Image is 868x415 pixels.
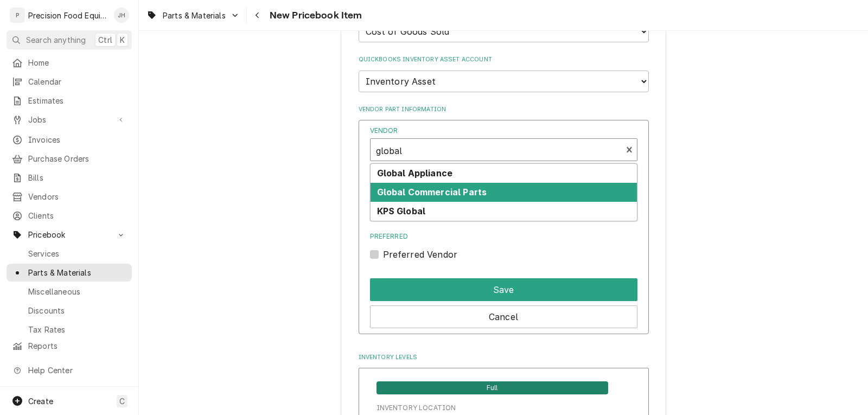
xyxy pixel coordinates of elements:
[359,105,649,114] label: Vendor Part Information
[28,95,126,106] span: Estimates
[28,286,126,297] span: Miscellaneous
[28,267,126,278] span: Parts & Materials
[119,395,125,407] span: C
[7,131,132,149] a: Invoices
[7,73,132,91] a: Calendar
[377,168,453,178] strong: Global Appliance
[370,305,637,328] button: Cancel
[359,55,649,64] label: QuickBooks Inventory Asset Account
[7,264,132,282] a: Parts & Materials
[370,301,637,328] div: Button Group Row
[7,302,132,320] a: Discounts
[370,126,637,136] label: Vendor
[7,150,132,168] a: Purchase Orders
[28,210,126,221] span: Clients
[26,34,86,46] span: Search anything
[7,111,132,129] a: Go to Jobs
[370,126,637,261] div: Vendor Part Cost Edit Form
[7,207,132,225] a: Clients
[376,380,608,394] div: Full
[114,8,129,23] div: Jason Hertel's Avatar
[7,54,132,72] a: Home
[377,206,426,216] strong: KPS Global
[142,7,244,24] a: Go to Parts & Materials
[266,8,362,23] span: New Pricebook Item
[28,229,110,240] span: Pricebook
[359,55,649,92] div: QuickBooks Inventory Asset Account
[28,134,126,145] span: Invoices
[28,172,126,183] span: Bills
[28,191,126,202] span: Vendors
[28,57,126,68] span: Home
[98,34,112,46] span: Ctrl
[7,245,132,263] a: Services
[7,169,132,187] a: Bills
[28,340,126,352] span: Reports
[28,305,126,316] span: Discounts
[377,187,487,197] strong: Global Commercial Parts
[383,248,458,261] label: Preferred Vendor
[120,34,125,46] span: K
[163,10,226,21] span: Parts & Materials
[376,403,456,413] div: Inventory Location
[28,397,53,406] span: Create
[370,232,637,261] div: Preferred
[359,105,649,340] div: Vendor Part Information
[28,114,110,125] span: Jobs
[7,30,132,49] button: Search anythingCtrlK
[370,232,637,241] label: Preferred
[376,381,608,394] span: Full
[28,248,126,259] span: Services
[10,8,25,23] div: P
[7,380,132,398] a: Go to What's New
[370,274,637,328] div: Button Group
[7,92,132,110] a: Estimates
[7,188,132,206] a: Vendors
[28,365,125,376] span: Help Center
[28,384,125,395] span: What's New
[7,361,132,379] a: Go to Help Center
[370,274,637,301] div: Button Group Row
[28,10,108,21] div: Precision Food Equipment LLC
[28,153,126,164] span: Purchase Orders
[370,126,637,161] div: Vendor
[7,226,132,244] a: Go to Pricebook
[359,353,649,362] label: Inventory Levels
[370,278,637,301] button: Save
[28,324,126,335] span: Tax Rates
[7,321,132,339] a: Tax Rates
[114,8,129,23] div: JH
[28,76,126,87] span: Calendar
[7,283,132,301] a: Miscellaneous
[249,7,266,24] button: Navigate back
[7,337,132,355] a: Reports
